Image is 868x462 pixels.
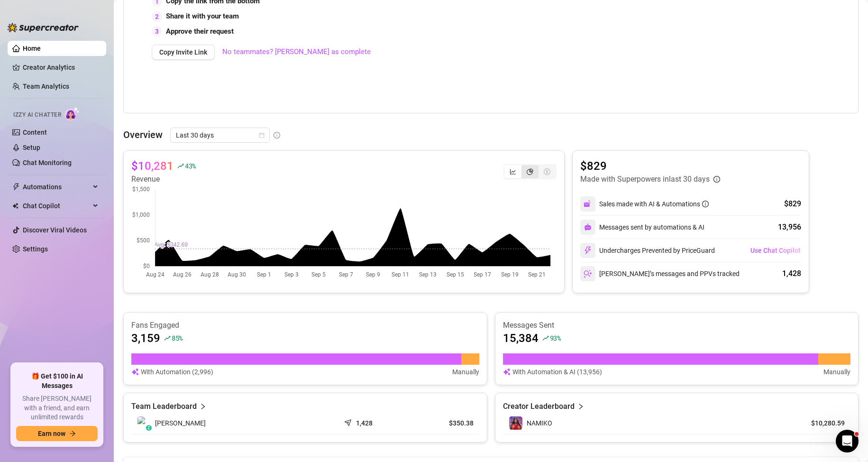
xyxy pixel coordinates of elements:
[16,372,98,390] span: 🎁 Get $100 in AI Messages
[23,60,99,75] a: Creator Analytics
[131,331,160,346] article: 3,159
[503,367,511,377] img: svg%3e
[782,268,801,279] div: 1,428
[509,416,522,430] img: NAMIKO
[65,107,80,120] img: AI Chatter
[164,335,171,342] span: rise
[577,401,584,412] span: right
[584,223,592,231] img: svg%3e
[177,163,184,169] span: rise
[16,426,98,441] button: Earn nowarrow-right
[69,430,76,437] span: arrow-right
[527,419,552,427] span: NAMIKO
[131,158,174,174] article: $10,281
[512,367,602,377] article: With Automation & AI (13,956)
[131,401,197,412] article: Team Leaderboard
[176,128,264,142] span: Last 30 days
[542,335,549,342] span: rise
[503,401,575,412] article: Creator Leaderboard
[152,45,215,60] button: Copy Invite Link
[166,12,239,20] strong: Share it with your team
[750,243,801,258] button: Use Chat Copilot
[550,333,561,342] span: 93 %
[544,168,550,175] span: dollar-circle
[131,367,139,377] img: svg%3e
[802,418,845,428] article: $10,280.59
[580,266,740,281] div: [PERSON_NAME]’s messages and PPVs tracked
[452,367,479,377] article: Manually
[23,159,72,166] a: Chat Monitoring
[599,199,709,209] div: Sales made with AI & Automations
[778,222,801,233] div: 13,956
[503,320,851,331] article: Messages Sent
[8,23,79,32] img: logo-BBDzfeDw.svg
[152,26,162,37] div: 3
[527,168,533,175] span: pie-chart
[510,168,516,175] span: line-chart
[784,198,801,210] div: $829
[13,111,61,120] span: Izzy AI Chatter
[38,430,65,437] span: Earn now
[503,164,557,179] div: segmented control
[344,417,354,426] span: send
[580,158,720,174] article: $829
[16,394,98,422] span: Share [PERSON_NAME] with a friend, and earn unlimited rewards
[123,128,163,142] article: Overview
[152,11,162,22] div: 2
[702,201,709,207] span: info-circle
[131,174,196,185] article: Revenue
[274,132,280,139] span: info-circle
[23,45,41,52] a: Home
[503,331,539,346] article: 15,384
[23,179,90,194] span: Automations
[23,245,48,253] a: Settings
[172,333,183,342] span: 85 %
[141,367,213,377] article: With Automation (2,996)
[259,132,265,138] span: calendar
[12,183,20,191] span: thunderbolt
[159,48,207,56] span: Copy Invite Link
[155,418,206,428] span: [PERSON_NAME]
[580,174,710,185] article: Made with Superpowers in last 30 days
[200,401,206,412] span: right
[185,161,196,170] span: 43 %
[12,203,18,209] img: Chat Copilot
[23,83,69,90] a: Team Analytics
[584,269,592,278] img: svg%3e
[23,198,90,213] span: Chat Copilot
[356,418,373,428] article: 1,428
[823,367,850,377] article: Manually
[580,243,715,258] div: Undercharges Prevented by PriceGuard
[23,129,47,136] a: Content
[23,144,40,151] a: Setup
[415,418,474,428] article: $350.38
[580,220,704,235] div: Messages sent by automations & AI
[131,320,479,331] article: Fans Engaged
[584,200,592,208] img: svg%3e
[750,247,801,254] span: Use Chat Copilot
[166,27,234,36] strong: Approve their request
[713,176,720,183] span: info-circle
[836,430,859,453] iframe: Intercom live chat
[222,46,371,58] a: No teammates? [PERSON_NAME] as complete
[23,226,87,234] a: Discover Viral Videos
[584,246,592,255] img: svg%3e
[146,425,152,431] div: z
[137,416,151,430] img: Namiko Noda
